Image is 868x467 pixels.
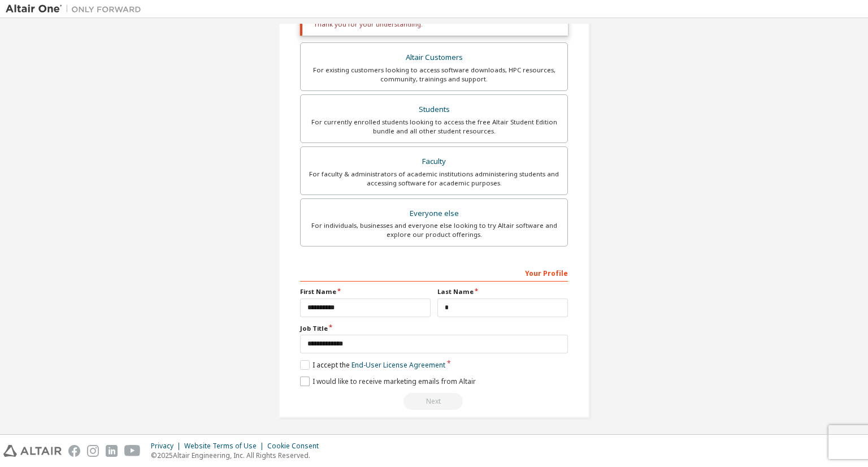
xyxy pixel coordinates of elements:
[300,263,568,282] div: Your Profile
[106,445,118,457] img: linkedin.svg
[6,3,147,15] img: Altair One
[3,445,62,457] img: altair_logo.svg
[437,287,568,296] label: Last Name
[68,445,80,457] img: facebook.svg
[300,324,568,333] label: Job Title
[307,221,561,239] div: For individuals, businesses and everyone else looking to try Altair software and explore our prod...
[267,442,325,451] div: Cookie Consent
[124,445,141,457] img: youtube.svg
[87,445,99,457] img: instagram.svg
[351,360,445,370] a: End-User License Agreement
[307,66,561,84] div: For existing customers looking to access software downloads, HPC resources, community, trainings ...
[151,451,325,460] p: © 2025 Altair Engineering, Inc. All Rights Reserved.
[307,154,561,170] div: Faculty
[300,360,445,370] label: I accept the
[307,170,561,188] div: For faculty & administrators of academic institutions administering students and accessing softwa...
[300,377,476,386] label: I would like to receive marketing emails from Altair
[300,393,568,410] div: Fix issues to continue
[307,206,561,222] div: Everyone else
[307,50,561,66] div: Altair Customers
[307,102,561,118] div: Students
[184,442,267,451] div: Website Terms of Use
[307,118,561,136] div: For currently enrolled students looking to access the free Altair Student Edition bundle and all ...
[151,442,184,451] div: Privacy
[300,287,431,296] label: First Name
